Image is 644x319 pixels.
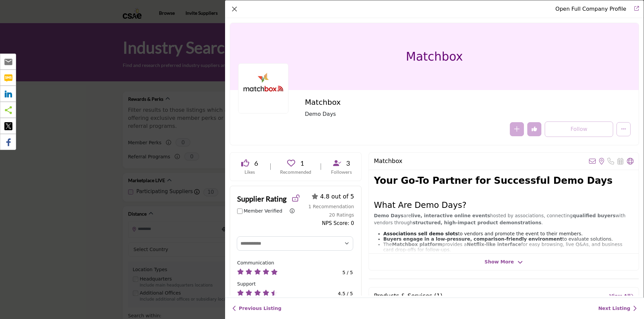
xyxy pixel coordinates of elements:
[510,122,524,136] button: Add To List
[392,242,442,247] strong: Matchbox platform
[374,200,634,210] h3: What Are Demo Days?
[467,242,521,247] strong: Netflix-like interface
[244,208,282,215] label: Member Verified
[254,158,258,168] span: 6
[598,305,637,312] a: Next Listing
[383,242,634,252] li: The provides a for easy browsing, live Q&As, and business card drop-offs for follow-ups.
[573,213,615,218] strong: qualified buyers
[342,270,353,275] h4: 5 / 5
[320,193,354,200] span: 4.8 out of 5
[237,193,286,204] h2: Supplier Rating
[230,4,239,14] button: Close
[232,305,281,312] a: Previous Listing
[411,213,490,218] strong: live, interactive online events
[346,158,350,168] span: 3
[630,5,639,13] a: Redirect to matchbox
[330,169,353,175] p: Followers
[609,293,634,300] a: View All
[383,236,562,242] strong: Buyers engage in a low-pressure, comparison-friendly environment
[374,212,634,226] p: are hosted by associations, connecting with vendors through .
[237,281,256,287] span: Support
[305,110,520,118] span: Demo Days
[383,231,634,236] li: to vendors and promote the event to their members.
[374,213,404,218] strong: Demo Days
[616,122,631,136] button: More Options
[374,293,442,300] h2: Products & Services (1)
[383,236,634,242] li: to evaluate solutions.
[338,291,353,297] h4: 4.5 / 5
[280,169,311,175] p: Recommended
[308,204,354,209] span: 1 Recommendation
[374,158,402,165] h2: Matchbox
[322,220,354,227] div: NPS Score: 0
[329,212,354,218] span: 20 Ratings
[555,6,626,12] a: Redirect to matchbox
[305,98,489,107] h2: Matchbox
[545,122,613,137] button: Follow
[485,258,514,265] span: Show More
[238,169,261,175] p: Likes
[406,23,463,90] h1: Matchbox
[527,122,541,136] button: Remove Like
[413,220,541,225] strong: structured, high-impact product demonstrations
[238,63,288,113] img: matchbox logo
[374,175,613,186] strong: Your Go-To Partner for Successful Demo Days
[383,231,458,236] strong: Associations sell demo slots
[300,158,304,168] span: 1
[237,260,274,265] span: Communication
